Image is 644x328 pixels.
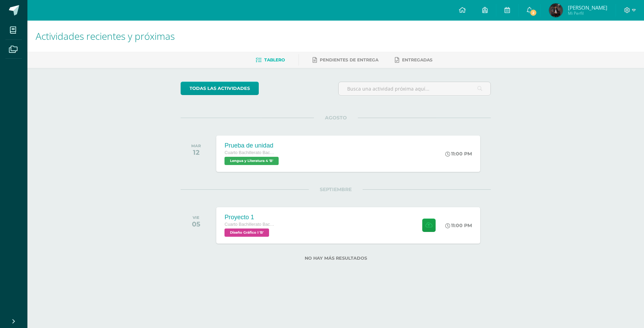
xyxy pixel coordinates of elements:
span: Entregadas [402,57,433,62]
span: Mi Perfil [568,10,607,16]
div: 11:00 PM [445,151,472,157]
div: 12 [191,148,201,156]
div: 05 [192,220,200,228]
div: MAR [191,143,201,148]
span: Cuarto Bachillerato Bachillerato en CCLL con Orientación en Diseño Gráfico [224,150,276,155]
input: Busca una actividad próxima aquí... [339,82,490,95]
span: [PERSON_NAME] [568,4,607,11]
div: Proyecto 1 [224,214,276,221]
span: SEPTIEMBRE [309,186,363,192]
span: Lengua y Literatura 4 'B' [224,157,279,165]
span: Tablero [264,57,285,62]
span: AGOSTO [314,115,358,121]
div: 11:00 PM [445,222,472,229]
span: Pendientes de entrega [320,57,378,62]
a: todas las Actividades [181,82,259,95]
a: Entregadas [395,55,433,66]
a: Pendientes de entrega [313,55,378,66]
label: No hay más resultados [181,256,491,261]
div: VIE [192,215,200,220]
img: 884120ebebb8206990ae697b943f25cf.png [549,3,563,17]
span: Cuarto Bachillerato Bachillerato en CCLL con Orientación en Diseño Gráfico [224,222,276,227]
span: Actividades recientes y próximas [36,30,175,43]
div: Prueba de unidad [224,142,280,149]
a: Tablero [256,55,285,66]
span: 2 [530,9,537,16]
span: Diseño Gráfico I 'B' [224,229,269,237]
